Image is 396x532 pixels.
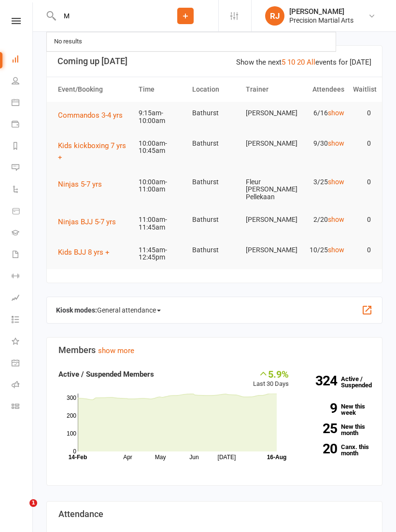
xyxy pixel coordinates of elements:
[12,136,33,158] a: Reports
[349,208,376,231] td: 0
[241,239,295,261] td: [PERSON_NAME]
[349,102,376,124] td: 0
[287,58,295,67] a: 10
[51,35,85,49] div: No results
[97,302,161,318] span: General attendance
[56,306,97,314] strong: Kiosk modes:
[54,77,134,102] th: Event/Booking
[12,71,33,93] a: People
[188,77,241,102] th: Location
[58,216,123,228] button: Ninjas BJJ 5-7 yrs
[295,132,349,155] td: 9/30
[188,132,241,155] td: Bathurst
[253,368,289,379] div: 5.9%
[58,178,109,190] button: Ninjas 5-7 yrs
[297,58,305,67] a: 20
[349,239,376,261] td: 0
[328,178,344,186] a: show
[298,368,378,396] a: 324Active / Suspended
[58,180,102,189] span: Ninjas 5-7 yrs
[236,56,371,68] div: Show the next events for [DATE]
[241,171,295,208] td: Fleur [PERSON_NAME] Pellekaan
[295,208,349,231] td: 2/20
[241,132,295,155] td: [PERSON_NAME]
[12,114,33,136] a: Payments
[58,345,370,355] h3: Members
[12,93,33,114] a: Calendar
[12,375,33,396] a: Roll call kiosk mode
[303,442,337,455] strong: 20
[58,141,126,162] span: Kids kickboxing 7 yrs +
[295,239,349,261] td: 10/25
[303,444,370,456] a: 20Canx. this month
[188,102,241,124] td: Bathurst
[328,246,344,254] a: show
[188,208,241,231] td: Bathurst
[58,140,130,163] button: Kids kickboxing 7 yrs +
[188,239,241,261] td: Bathurst
[57,56,371,66] h3: Coming up [DATE]
[282,58,285,67] a: 5
[12,201,33,223] a: Product Sales
[29,499,37,507] span: 1
[265,6,284,26] div: RJ
[303,422,337,435] strong: 25
[12,49,33,71] a: Dashboard
[12,353,33,375] a: General attendance kiosk mode
[289,16,354,25] div: Precision Martial Arts
[58,246,116,258] button: Kids BJJ 8 yrs +
[12,331,33,353] a: What's New
[253,368,289,389] div: Last 30 Days
[188,171,241,193] td: Bathurst
[328,216,344,223] a: show
[58,509,370,519] h3: Attendance
[134,239,188,269] td: 11:45am-12:45pm
[10,499,33,522] iframe: Intercom live chat
[241,102,295,124] td: [PERSON_NAME]
[58,370,154,379] strong: Active / Suspended Members
[241,77,295,102] th: Trainer
[289,7,354,16] div: [PERSON_NAME]
[328,109,344,117] a: show
[134,77,188,102] th: Time
[241,208,295,231] td: [PERSON_NAME]
[134,132,188,163] td: 10:00am-10:45am
[58,248,110,257] span: Kids BJJ 8 yrs +
[134,208,188,239] td: 11:00am-11:45am
[57,9,153,23] input: Search...
[303,423,370,436] a: 25New this month
[134,171,188,201] td: 10:00am-11:00am
[303,403,370,416] a: 9New this week
[328,139,344,147] a: show
[295,102,349,124] td: 6/16
[303,374,337,387] strong: 324
[295,77,349,102] th: Attendees
[349,171,376,193] td: 0
[134,102,188,132] td: 9:15am-10:00am
[307,58,315,67] a: All
[58,111,123,120] span: Commandos 3-4 yrs
[12,396,33,418] a: Class kiosk mode
[12,288,33,310] a: Assessments
[349,77,376,102] th: Waitlist
[58,109,129,121] button: Commandos 3-4 yrs
[303,402,337,415] strong: 9
[295,171,349,193] td: 3/25
[58,218,116,226] span: Ninjas BJJ 5-7 yrs
[349,132,376,155] td: 0
[98,346,134,355] a: show more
